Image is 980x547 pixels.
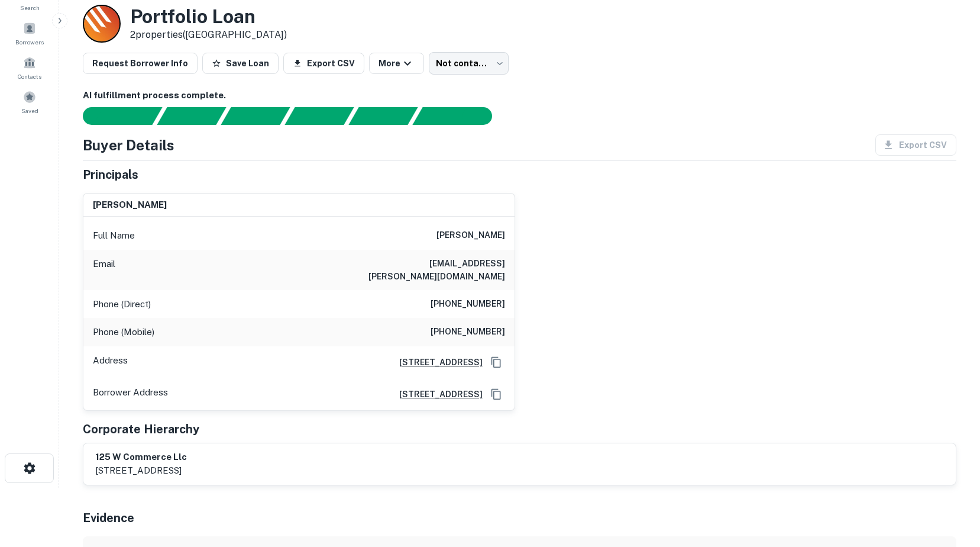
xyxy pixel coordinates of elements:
[130,5,287,28] h3: Portfolio Loan
[93,257,115,283] p: Email
[93,229,135,243] p: Full Name
[4,17,56,49] a: Borrowers
[202,53,279,74] button: Save Loan
[487,385,505,403] button: Copy Address
[221,107,290,125] div: Documents found, AI parsing details...
[83,134,174,156] h4: Buyer Details
[83,420,199,438] h5: Corporate Hierarchy
[429,52,509,75] div: Not contacted
[130,28,287,42] p: 2 properties ([GEOGRAPHIC_DATA])
[431,325,505,339] h6: [PHONE_NUMBER]
[93,325,154,339] p: Phone (Mobile)
[284,107,354,125] div: Principals found, AI now looking for contact information...
[369,53,424,74] button: More
[4,86,56,118] a: Saved
[93,385,168,403] p: Borrower Address
[363,257,505,283] h6: [EMAIL_ADDRESS][PERSON_NAME][DOMAIN_NAME]
[20,3,40,12] span: Search
[390,356,483,369] a: [STREET_ADDRESS]
[348,107,418,125] div: Principals found, still searching for contact information. This may take time...
[93,198,167,212] h6: [PERSON_NAME]
[83,509,134,527] h5: Evidence
[431,297,505,311] h6: [PHONE_NUMBER]
[413,107,506,125] div: AI fulfillment process complete.
[487,353,505,371] button: Copy Address
[95,451,187,464] h6: 125 w commerce llc
[93,297,151,311] p: Phone (Direct)
[390,388,483,401] a: [STREET_ADDRESS]
[95,464,187,478] p: [STREET_ADDRESS]
[436,229,505,243] h6: [PERSON_NAME]
[921,452,980,509] iframe: Chat Widget
[157,107,226,125] div: Your request is received and processing...
[18,72,41,81] span: Contacts
[83,166,138,184] h5: Principals
[21,106,38,115] span: Saved
[69,107,157,125] div: Sending borrower request to AI...
[4,52,56,83] a: Contacts
[83,89,956,102] h6: AI fulfillment process complete.
[83,53,198,74] button: Request Borrower Info
[93,353,128,371] p: Address
[283,53,364,74] button: Export CSV
[15,37,44,47] span: Borrowers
